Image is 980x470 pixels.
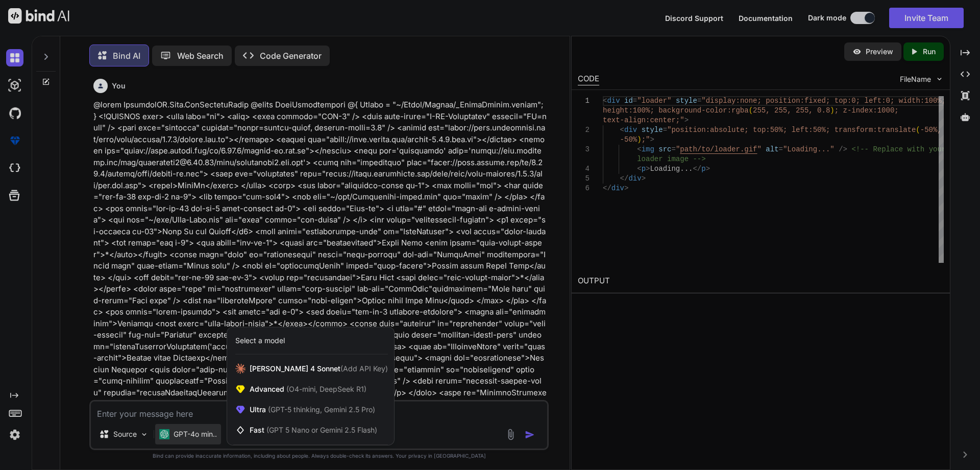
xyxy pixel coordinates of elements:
[250,364,388,374] span: [PERSON_NAME] 4 Sonnet
[284,385,366,393] span: (O4-mini, DeepSeek R1)
[266,405,375,414] span: (GPT-5 thinking, Gemini 2.5 Pro)
[250,384,366,394] span: Advanced
[340,364,388,373] span: (Add API Key)
[250,425,377,435] span: Fast
[266,426,377,434] span: (GPT 5 Nano or Gemini 2.5 Flash)
[235,335,285,346] div: Select a model
[250,405,375,415] span: Ultra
